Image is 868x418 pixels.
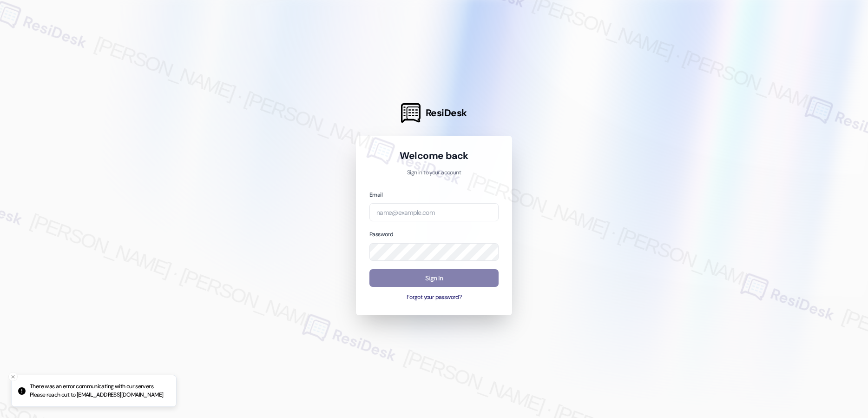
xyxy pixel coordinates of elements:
h1: Welcome back [369,149,499,162]
button: Forgot your password? [369,293,499,302]
label: Password [369,231,393,238]
input: name@example.com [369,203,499,221]
span: ResiDesk [426,106,467,119]
label: Email [369,191,382,199]
p: There was an error communicating with our servers. Please reach out to [EMAIL_ADDRESS][DOMAIN_NAME] [30,383,169,399]
img: ResiDesk Logo [401,103,421,123]
button: Sign In [369,269,499,287]
p: Sign in to your account [369,169,499,177]
button: Close toast [8,372,18,381]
